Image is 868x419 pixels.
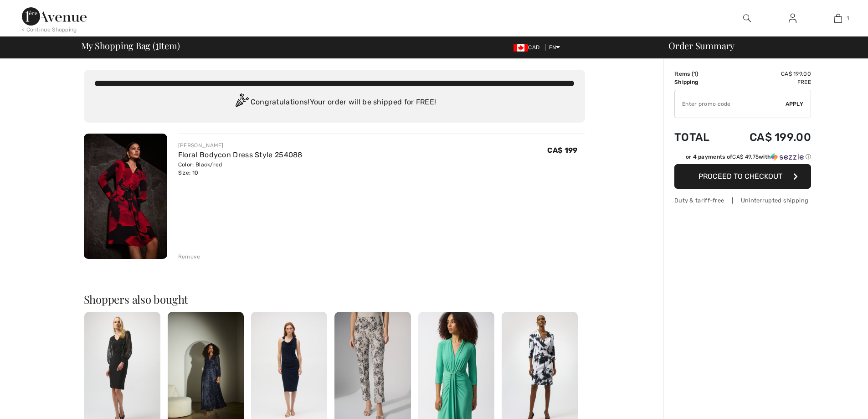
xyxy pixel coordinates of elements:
[789,13,796,24] img: My Info
[786,100,804,108] span: Apply
[743,13,751,24] img: search the website
[834,13,842,24] img: My Bag
[675,90,786,118] input: Promo code
[84,134,167,259] img: Floral Bodycon Dress Style 254088
[693,71,696,77] span: 1
[547,146,577,155] span: CA$ 199
[84,294,585,305] h2: Shoppers also bought
[781,13,804,24] a: Sign In
[674,153,811,164] div: or 4 payments ofCA$ 49.75withSezzle Click to learn more about Sezzle
[724,70,811,78] td: CA$ 199.00
[816,13,860,24] a: 1
[732,154,759,160] span: CA$ 49.75
[674,122,724,153] td: Total
[674,164,811,189] button: Proceed to Checkout
[22,26,77,34] div: < Continue Shopping
[549,44,560,51] span: EN
[657,41,863,50] div: Order Summary
[514,44,528,52] img: Canadian Dollar
[232,93,251,112] img: Congratulation2.svg
[771,153,804,161] img: Sezzle
[674,70,724,78] td: Items ( )
[674,196,811,205] div: Duty & tariff-free | Uninterrupted shipping
[81,41,180,50] span: My Shopping Bag ( Item)
[674,78,724,86] td: Shipping
[178,141,303,150] div: [PERSON_NAME]
[724,122,811,153] td: CA$ 199.00
[95,93,574,112] div: Congratulations! Your order will be shipped for FREE!
[155,39,159,51] span: 1
[178,253,200,261] div: Remove
[514,44,543,51] span: CAD
[178,150,303,159] a: Floral Bodycon Dress Style 254088
[699,172,782,181] span: Proceed to Checkout
[847,14,849,22] span: 1
[178,160,303,177] div: Color: Black/red Size: 10
[686,153,811,161] div: or 4 payments of with
[724,78,811,86] td: Free
[22,7,87,26] img: 1ère Avenue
